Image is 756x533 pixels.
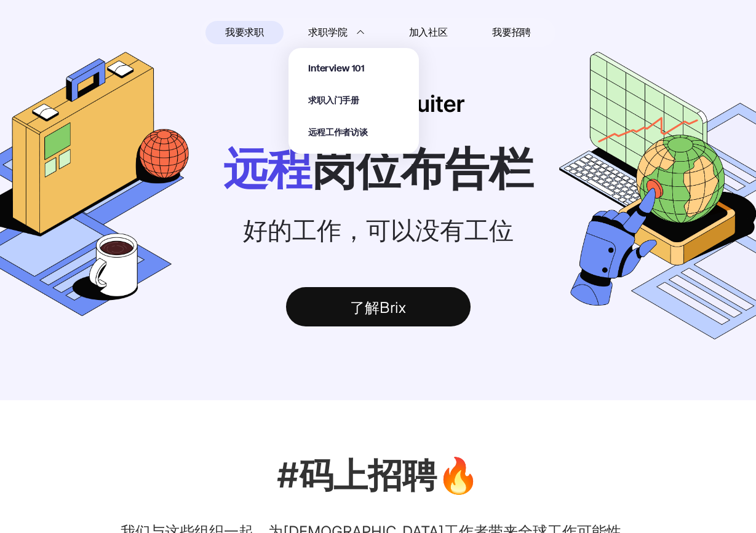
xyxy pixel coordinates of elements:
[492,25,531,40] span: 我要招聘
[223,141,312,195] span: 远程
[308,125,368,139] a: 远程工作者访谈
[308,61,365,75] a: Interview 101
[286,287,471,326] div: 了解Brix
[409,23,448,42] span: 加入社区
[308,93,359,107] a: 求职入门手册
[225,23,264,42] span: 我要求职
[308,62,365,75] span: Interview 101
[308,94,359,107] span: 求职入门手册
[308,126,368,139] span: 远程工作者访谈
[308,25,347,40] span: 求职学院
